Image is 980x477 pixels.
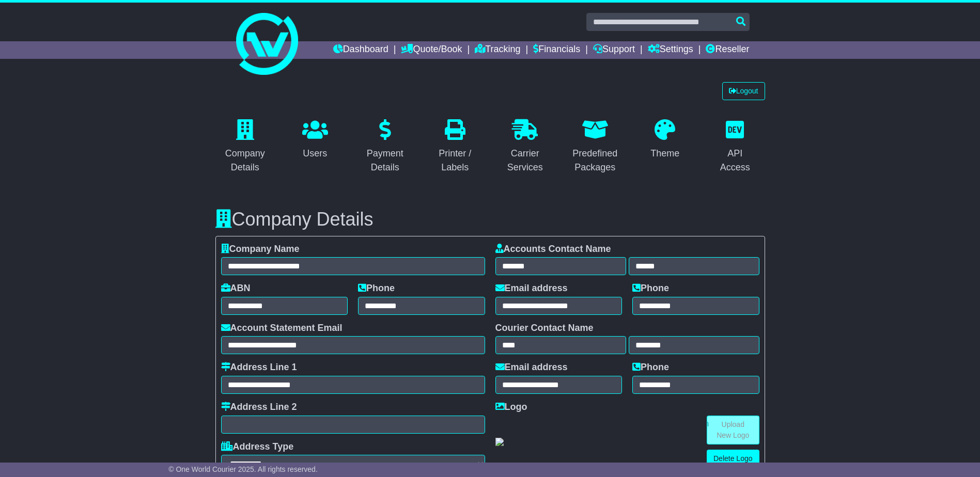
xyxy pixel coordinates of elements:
[707,416,759,444] a: Upload New Logo
[712,147,758,174] div: API Access
[333,41,388,59] a: Dashboard
[355,116,415,178] a: Payment Details
[706,41,749,59] a: Reseller
[565,116,625,178] a: Predefined Packages
[632,283,669,294] label: Phone
[222,147,269,174] div: Company Details
[221,244,300,255] label: Company Name
[358,283,395,294] label: Phone
[215,209,765,230] h3: Company Details
[495,402,527,413] label: Logo
[632,362,669,373] label: Phone
[401,41,462,59] a: Quote/Book
[495,244,611,255] label: Accounts Contact Name
[502,147,549,174] div: Carrier Services
[495,362,568,373] label: Email address
[495,438,504,446] img: GetCustomerLogo
[221,441,294,453] label: Address Type
[495,323,594,334] label: Courier Contact Name
[425,116,485,178] a: Printer / Labels
[644,116,686,164] a: Theme
[221,323,343,334] label: Account Statement Email
[221,283,251,294] label: ABN
[593,41,635,59] a: Support
[432,147,478,174] div: Printer / Labels
[302,147,328,161] div: Users
[722,82,765,100] a: Logout
[533,41,580,59] a: Financials
[572,147,618,174] div: Predefined Packages
[707,450,759,468] a: Delete Logo
[705,116,765,178] a: API Access
[495,116,555,178] a: Carrier Services
[495,283,568,294] label: Email address
[221,402,297,413] label: Address Line 2
[648,41,693,59] a: Settings
[168,465,318,473] span: © One World Courier 2025. All rights reserved.
[650,147,679,161] div: Theme
[362,147,409,174] div: Payment Details
[475,41,520,59] a: Tracking
[221,362,297,373] label: Address Line 1
[295,116,335,164] a: Users
[215,116,275,178] a: Company Details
